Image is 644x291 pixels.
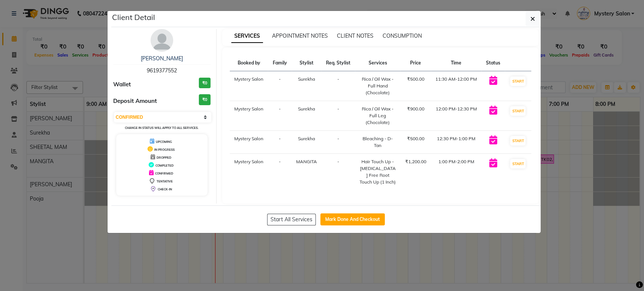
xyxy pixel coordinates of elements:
td: Mystery Salon [230,71,268,101]
td: - [321,71,355,101]
div: ₹900.00 [405,106,426,112]
th: Price [400,55,430,71]
td: Mystery Salon [230,154,268,190]
div: ₹500.00 [405,76,426,83]
th: Req. Stylist [321,55,355,71]
img: avatar [151,29,173,52]
td: - [321,131,355,154]
button: Mark Done And Checkout [320,213,385,225]
th: Booked by [230,55,268,71]
span: MANGITA [296,159,317,164]
span: CONSUMPTION [383,32,422,39]
small: Change in status will apply to all services. [125,126,198,130]
span: IN PROGRESS [154,148,175,152]
span: Surekha [298,136,315,141]
div: Bleaching - D-Tan [360,135,396,149]
span: UPCOMING [156,140,172,144]
td: 1:00 PM-2:00 PM [431,154,481,190]
span: APPOINTMENT NOTES [272,32,328,39]
button: START [510,106,526,116]
td: - [321,101,355,131]
span: Surekha [298,76,315,82]
span: TENTATIVE [157,179,173,183]
span: 9619377552 [147,67,177,74]
span: Wallet [113,80,131,89]
th: Family [268,55,291,71]
td: 11:30 AM-12:00 PM [431,71,481,101]
h5: Client Detail [112,12,155,23]
span: Surekha [298,106,315,112]
td: - [321,154,355,190]
h3: ₹0 [199,94,211,105]
div: Hair Touch Up - [MEDICAL_DATA] Free Root Touch Up (1 Inch) [360,158,396,185]
div: ₹1,200.00 [405,158,426,165]
td: - [268,101,291,131]
div: ₹500.00 [405,135,426,142]
td: Mystery Salon [230,101,268,131]
span: CONFIRMED [155,172,173,175]
h3: ₹0 [199,78,211,89]
button: START [510,159,526,168]
span: COMPLETED [155,164,174,167]
td: - [268,154,291,190]
button: Start All Services [267,214,316,225]
button: START [510,77,526,86]
th: Time [431,55,481,71]
th: Services [355,55,400,71]
td: Mystery Salon [230,131,268,154]
div: Rica / Oil Wax - Full Hand (Chocolate) [360,76,396,96]
span: SERVICES [231,29,263,43]
td: 12:30 PM-1:00 PM [431,131,481,154]
div: Rica / Oil Wax - Full Leg (Chocolate) [360,106,396,126]
td: 12:00 PM-12:30 PM [431,101,481,131]
span: Deposit Amount [113,97,157,106]
span: CHECK-IN [158,187,172,191]
td: - [268,71,291,101]
span: CLIENT NOTES [337,32,373,39]
td: - [268,131,291,154]
a: [PERSON_NAME] [141,55,183,62]
button: START [510,136,526,145]
th: Status [481,55,505,71]
th: Stylist [292,55,321,71]
span: DROPPED [157,156,171,159]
